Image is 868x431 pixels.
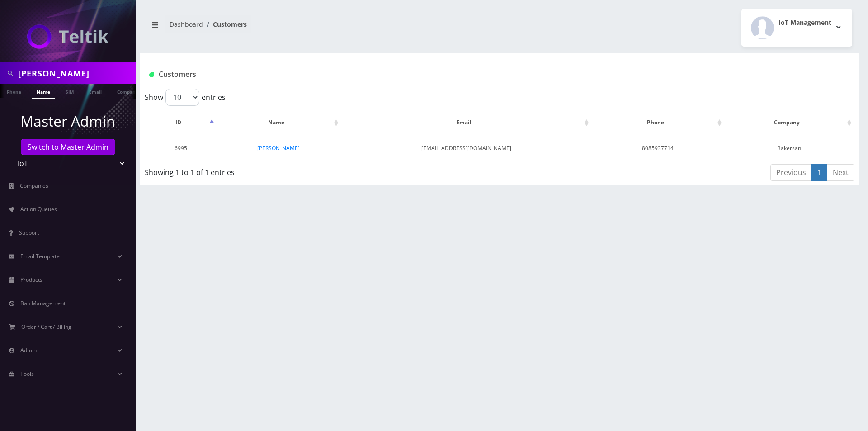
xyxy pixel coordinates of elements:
a: 1 [811,164,827,181]
h1: Customers [149,70,731,79]
li: Customers [203,19,247,29]
a: Dashboard [170,20,203,28]
span: Products [20,276,42,284]
a: SIM [61,84,78,98]
span: Support [19,229,39,237]
input: Search in Company [18,65,133,82]
nav: breadcrumb [147,15,493,41]
td: [EMAIL_ADDRESS][DOMAIN_NAME] [341,137,591,160]
button: IoT Management [741,9,852,47]
h2: IoT Management [778,19,831,27]
span: Order / Cart / Billing [21,323,71,331]
span: Email Template [20,252,60,260]
a: Phone [2,84,26,98]
a: Name [32,84,55,99]
span: Tools [20,370,34,378]
th: Name: activate to sort column ascending [217,109,340,136]
a: Next [827,164,854,181]
span: Companies [20,182,48,189]
td: 6995 [146,137,216,160]
a: Company [113,84,143,98]
img: IoT [27,24,108,49]
div: Showing 1 to 1 of 1 entries [145,163,434,178]
th: Email: activate to sort column ascending [341,109,591,136]
th: ID: activate to sort column descending [146,109,216,136]
a: Email [85,84,106,98]
a: Switch to Master Admin [21,139,115,155]
a: Previous [770,164,812,181]
a: [PERSON_NAME] [257,144,300,152]
td: 8085937714 [592,137,724,160]
label: Show entries [145,89,226,106]
span: Admin [20,346,37,354]
select: Showentries [165,89,199,106]
th: Company: activate to sort column ascending [725,109,854,136]
span: Ban Management [20,299,66,307]
td: Bakersan [725,137,854,160]
th: Phone: activate to sort column ascending [592,109,724,136]
span: Action Queues [20,205,57,213]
